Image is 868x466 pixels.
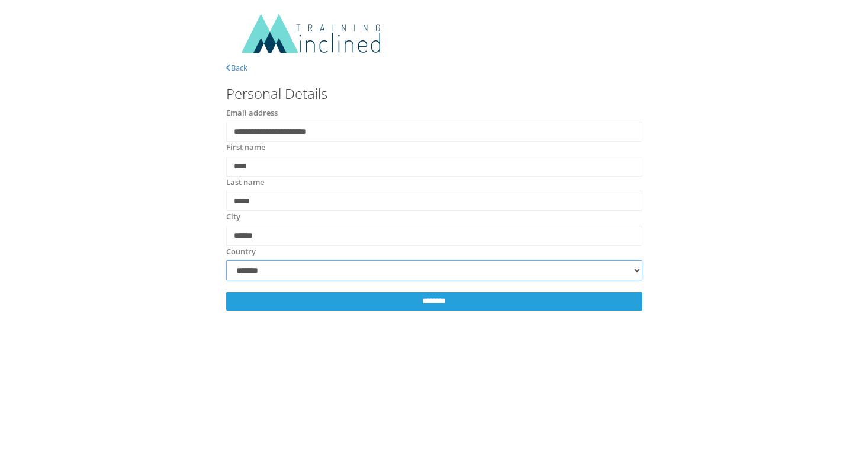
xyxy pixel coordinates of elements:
[226,211,240,223] label: City
[226,107,278,119] label: Email address
[226,246,256,258] label: Country
[226,177,264,189] label: Last name
[226,62,247,73] a: Back
[226,86,642,101] h3: Personal Details
[226,142,265,154] label: First name
[226,12,404,56] img: 1200x300Final-InclinedTrainingLogo.png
